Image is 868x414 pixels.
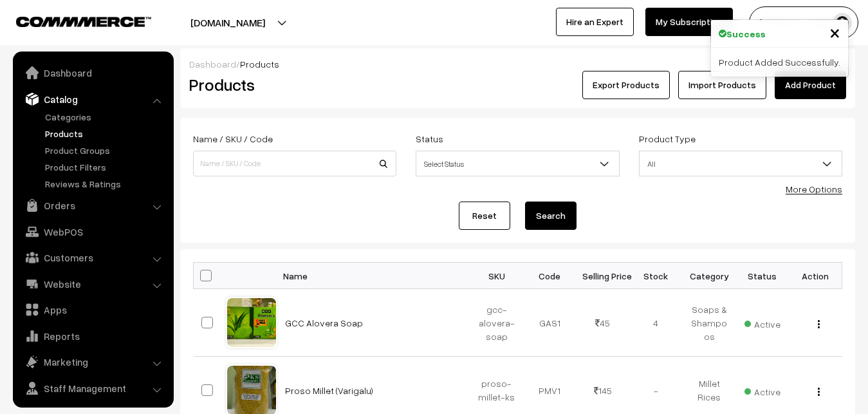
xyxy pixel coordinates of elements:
[640,153,842,175] span: All
[556,8,634,36] a: Hire an Expert
[629,289,683,357] td: 4
[145,6,310,39] button: [DOMAIN_NAME]
[829,23,840,42] button: Close
[193,151,396,176] input: Name / SKU / Code
[470,263,524,289] th: SKU
[16,272,169,296] a: Website
[240,59,279,70] span: Products
[42,144,169,157] a: Product Groups
[683,289,736,357] td: Soaps & Shampoos
[726,27,766,41] strong: Success
[678,71,766,99] a: Import Products
[829,20,840,44] span: ×
[818,388,820,396] img: Menu
[16,17,151,26] img: COMMMERCE
[582,71,670,99] button: Export Products
[416,132,443,146] label: Status
[523,263,577,289] th: Code
[193,132,273,146] label: Name / SKU / Code
[189,57,846,71] div: /
[833,13,852,32] img: user
[645,8,733,36] a: My Subscription
[639,132,696,146] label: Product Type
[42,110,169,124] a: Categories
[16,246,169,269] a: Customers
[16,325,169,348] a: Reports
[16,298,169,321] a: Apps
[16,61,169,84] a: Dashboard
[16,88,169,111] a: Catalog
[577,263,630,289] th: Selling Price
[735,263,789,289] th: Status
[16,377,169,400] a: Staff Management
[189,75,395,95] h2: Products
[775,71,846,99] a: Add Product
[42,177,169,191] a: Reviews & Ratings
[639,151,842,176] span: All
[16,194,169,217] a: Orders
[16,220,169,243] a: WebPOS
[523,289,577,357] td: GAS1
[711,48,848,77] div: Product Added Successfully.
[42,160,169,174] a: Product Filters
[577,289,630,357] td: 45
[683,263,736,289] th: Category
[277,263,470,289] th: Name
[285,385,373,396] a: Proso Millet (Varigalu)
[470,289,524,357] td: gcc-alovera-soap
[16,13,129,28] a: COMMMERCE
[525,202,577,230] button: Search
[749,6,858,39] button: [PERSON_NAME]
[789,263,842,289] th: Action
[16,350,169,373] a: Marketing
[744,314,780,331] span: Active
[416,151,619,176] span: Select Status
[818,320,820,328] img: Menu
[189,59,236,70] a: Dashboard
[285,317,363,328] a: GCC Alovera Soap
[416,153,618,175] span: Select Status
[42,127,169,140] a: Products
[786,183,842,194] a: More Options
[629,263,683,289] th: Stock
[459,202,510,230] a: Reset
[744,382,780,399] span: Active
